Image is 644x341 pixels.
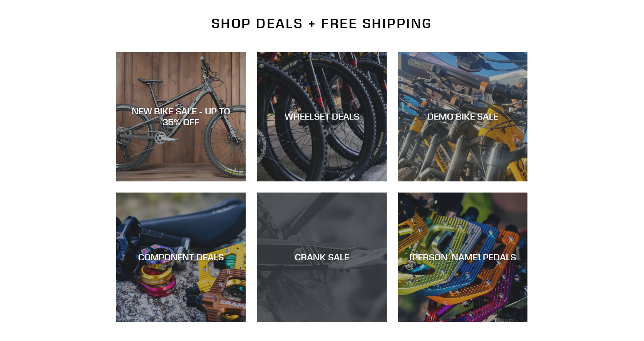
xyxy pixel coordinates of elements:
[398,52,528,181] a: DEMO BIKE SALE
[116,15,528,31] h2: SHOP DEALS + FREE SHIPPING
[398,252,528,263] div: [PERSON_NAME] PEDALS
[116,106,246,127] div: NEW BIKE SALE - UP TO 35% OFF
[116,193,246,322] a: COMPONENT DEALS
[116,52,246,181] a: NEW BIKE SALE - UP TO 35% OFF
[116,252,246,263] div: COMPONENT DEALS
[257,193,387,322] a: CRANK SALE
[257,52,387,181] a: WHEELSET DEALS
[257,111,387,122] div: WHEELSET DEALS
[257,252,387,263] div: CRANK SALE
[398,111,528,122] div: DEMO BIKE SALE
[398,193,528,322] a: [PERSON_NAME] PEDALS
